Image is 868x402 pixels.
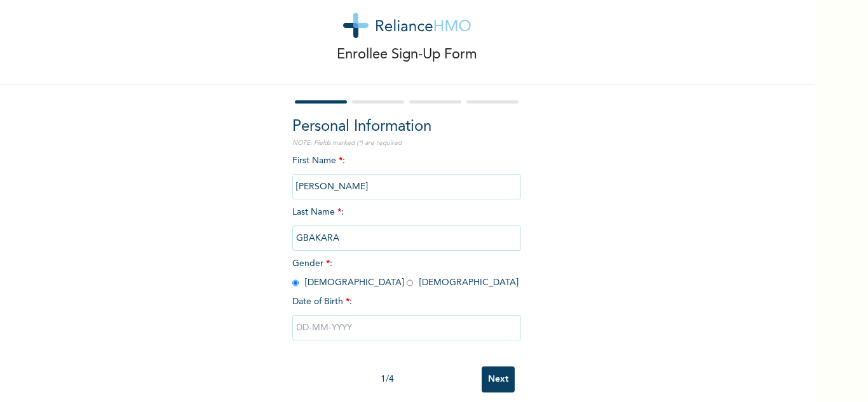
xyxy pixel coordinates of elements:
[292,138,521,148] p: NOTE: Fields marked (*) are required
[292,225,521,251] input: Enter your last name
[292,373,482,386] div: 1 / 4
[292,156,521,191] span: First Name :
[343,13,471,38] img: logo
[292,315,521,340] input: DD-MM-YYYY
[292,259,519,287] span: Gender : [DEMOGRAPHIC_DATA] [DEMOGRAPHIC_DATA]
[292,116,521,138] h2: Personal Information
[292,295,352,309] span: Date of Birth :
[292,174,521,199] input: Enter your first name
[292,208,521,243] span: Last Name :
[482,366,515,392] input: Next
[337,44,477,65] p: Enrollee Sign-Up Form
